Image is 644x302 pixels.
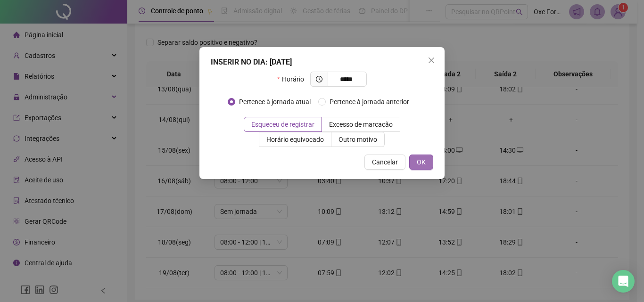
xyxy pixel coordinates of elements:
[339,136,377,143] span: Outro motivo
[612,270,635,293] div: Open Intercom Messenger
[316,76,322,82] span: clock-circle
[235,97,314,107] span: Pertence à jornada atual
[266,136,324,143] span: Horário equivocado
[428,57,435,64] span: close
[417,157,426,167] span: OK
[251,121,314,128] span: Esqueceu de registrar
[211,57,433,68] div: INSERIR NO DIA : [DATE]
[277,72,310,87] label: Horário
[372,157,398,167] span: Cancelar
[424,53,439,68] button: Close
[326,97,413,107] span: Pertence à jornada anterior
[364,155,405,170] button: Cancelar
[329,121,393,128] span: Excesso de marcação
[409,155,433,170] button: OK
